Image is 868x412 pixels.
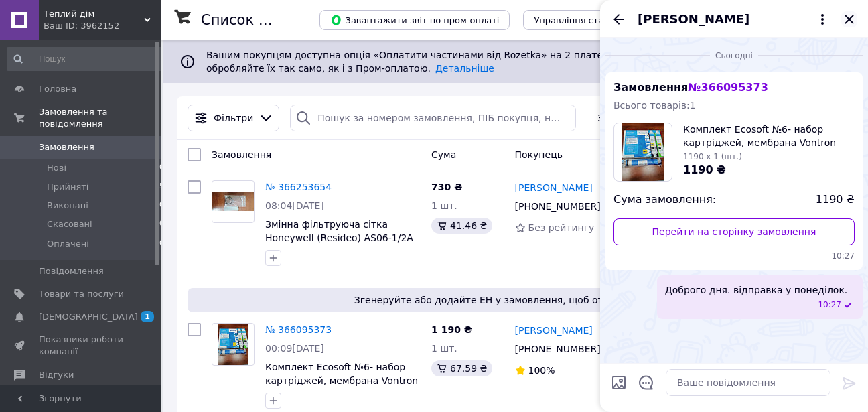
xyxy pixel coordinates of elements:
[613,81,768,94] span: Замовлення
[290,105,576,131] input: Пошук за номером замовлення, ПІБ покупця, номером телефону, Email, номером накладної
[39,106,161,130] span: Замовлення та повідомлення
[193,293,839,307] span: Згенеруйте або додайте ЕН у замовлення, щоб отримати оплату
[47,238,89,250] span: Оплачені
[528,222,595,233] span: Без рейтингу
[638,11,749,28] span: [PERSON_NAME]
[265,182,332,192] a: № 366253654
[431,200,457,211] span: 1 шт.
[159,162,164,174] span: 0
[431,360,492,376] div: 67.59 ₴
[534,15,636,25] span: Управління статусами
[155,200,164,212] span: 70
[710,50,758,62] span: Сьогодні
[212,149,271,160] span: Замовлення
[613,218,855,245] a: Перейти на сторінку замовлення
[218,324,249,365] img: Фото товару
[201,12,337,28] h1: Список замовлень
[512,340,603,358] div: [PHONE_NUMBER]
[605,48,863,62] div: 12.10.2025
[613,100,696,111] span: Всього товарів: 1
[611,11,627,27] button: Назад
[512,197,603,216] div: [PHONE_NUMBER]
[39,83,76,95] span: Головна
[265,200,324,211] span: 08:04[DATE]
[47,181,88,193] span: Прийняті
[597,111,695,125] span: Збережені фільтри:
[44,8,144,20] span: Теплий дім
[39,288,124,300] span: Товари та послуги
[212,192,254,212] img: Фото товару
[330,14,499,26] span: Завантажити звіт по пром-оплаті
[688,81,768,94] span: № 366095373
[155,218,164,230] span: 20
[665,283,848,297] span: Доброго дня. відправка у понеділок.
[683,123,855,149] span: Комплект Ecosoft №6- набор картріджей, мембрана Vontron 50GPD, постфільтр,мінералізатор на зворот...
[47,200,88,212] span: Виконані
[638,374,655,391] button: Відкрити шаблони відповідей
[39,265,104,277] span: Повідомлення
[47,162,66,174] span: Нові
[47,218,92,230] span: Скасовані
[683,152,742,161] span: 1190 x 1 (шт.)
[265,343,324,354] span: 00:09[DATE]
[39,311,138,323] span: [DEMOGRAPHIC_DATA]
[435,63,494,74] a: Детальніше
[638,11,830,28] button: [PERSON_NAME]
[159,238,164,250] span: 0
[44,20,161,32] div: Ваш ID: 3962152
[39,369,74,381] span: Відгуки
[431,218,492,234] div: 41.46 ₴
[622,123,665,181] img: 6807288566_w100_h100_komplekt-ecosoft-6-.jpg
[431,182,462,192] span: 730 ₴
[212,180,255,223] a: Фото товару
[818,299,841,311] span: 10:27 12.10.2025
[265,219,413,257] a: Змінна фільтруюча сітка Honeywell (Resideo) AS06-1/2A (100мкм)
[141,311,154,322] span: 1
[214,111,253,125] span: Фільтри
[683,163,726,176] span: 1190 ₴
[515,181,593,194] a: [PERSON_NAME]
[523,10,647,30] button: Управління статусами
[816,192,855,208] span: 1190 ₴
[159,181,164,193] span: 5
[528,365,555,376] span: 100%
[265,324,332,335] a: № 366095373
[613,251,855,262] span: 10:27 12.10.2025
[613,192,716,208] span: Сума замовлення:
[39,141,94,153] span: Замовлення
[515,149,563,160] span: Покупець
[515,324,593,337] a: [PERSON_NAME]
[431,149,456,160] span: Cума
[841,11,857,27] button: Закрити
[319,10,510,30] button: Завантажити звіт по пром-оплаті
[431,324,472,335] span: 1 190 ₴
[431,343,457,354] span: 1 шт.
[7,47,165,71] input: Пошук
[206,50,765,74] span: Вашим покупцям доступна опція «Оплатити частинами від Rozetka» на 2 платежі. Отримуйте нові замов...
[39,334,124,358] span: Показники роботи компанії
[212,323,255,366] a: Фото товару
